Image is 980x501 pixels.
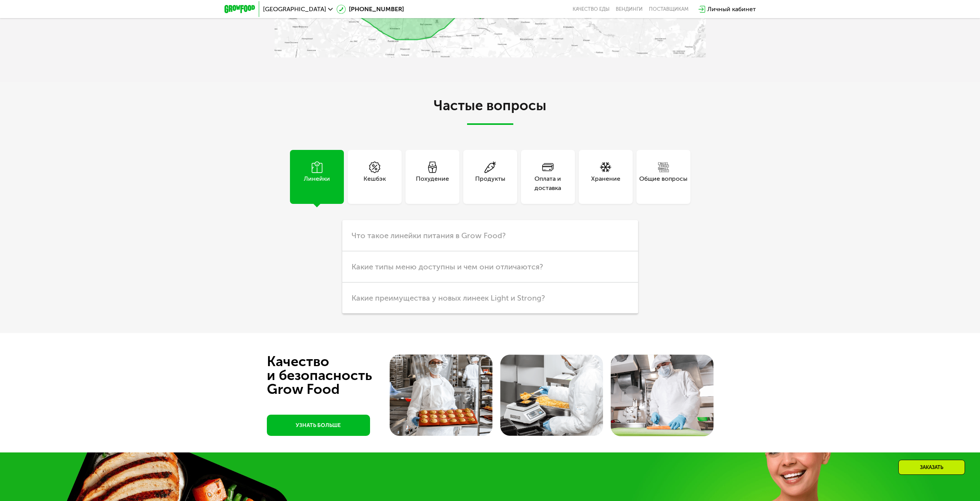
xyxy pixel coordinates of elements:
[267,355,400,396] div: Качество и безопасность Grow Food
[416,174,449,193] div: Похудение
[337,5,404,14] a: [PHONE_NUMBER]
[639,174,687,193] div: Общие вопросы
[352,262,543,271] span: Какие типы меню доступны и чем они отличаются?
[275,98,706,125] h2: Частые вопросы
[649,6,689,12] div: поставщикам
[352,231,506,240] span: Что такое линейки питания в Grow Food?
[475,174,505,193] div: Продукты
[573,6,610,12] a: Качество еды
[591,174,620,193] div: Хранение
[267,415,370,436] a: УЗНАТЬ БОЛЬШЕ
[364,174,386,193] div: Кешбэк
[352,293,545,303] span: Какие преимущества у новых линеек Light и Strong?
[707,5,756,14] div: Личный кабинет
[304,174,330,193] div: Линейки
[521,174,575,193] div: Оплата и доставка
[263,6,326,12] span: [GEOGRAPHIC_DATA]
[616,6,643,12] a: Вендинги
[898,460,965,475] div: Заказать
